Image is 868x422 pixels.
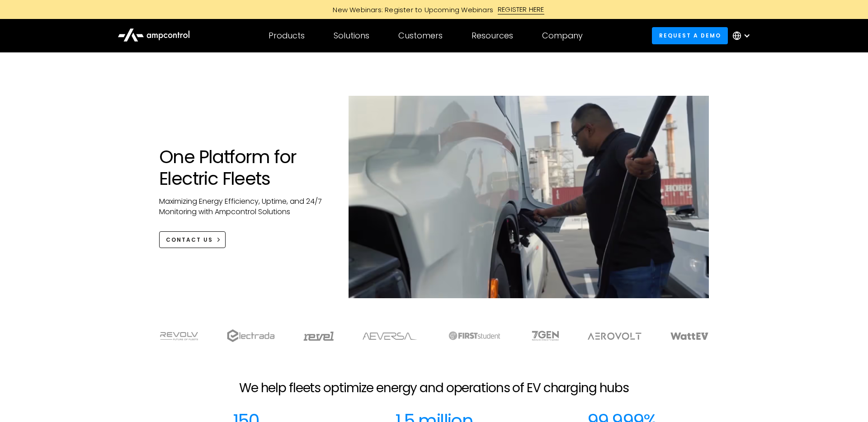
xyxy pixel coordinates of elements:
img: electrada logo [227,329,274,342]
div: Customers [398,31,443,41]
div: Products [269,31,305,41]
div: Resources [472,31,513,41]
a: New Webinars: Register to Upcoming WebinarsREGISTER HERE [231,5,637,14]
img: WattEV logo [670,333,708,340]
h1: One Platform for Electric Fleets [159,146,330,189]
p: Maximizing Energy Efficiency, Uptime, and 24/7 Monitoring with Ampcontrol Solutions [159,197,330,217]
div: Solutions [334,31,369,41]
div: Company [542,31,583,41]
img: Aerovolt Logo [588,333,642,340]
div: REGISTER HERE [498,5,544,14]
a: Request a demo [652,27,728,44]
div: CONTACT US [166,236,213,244]
div: New Webinars: Register to Upcoming Webinars [324,5,498,14]
h2: We help fleets optimize energy and operations of EV charging hubs [239,380,629,396]
a: CONTACT US [159,231,226,248]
